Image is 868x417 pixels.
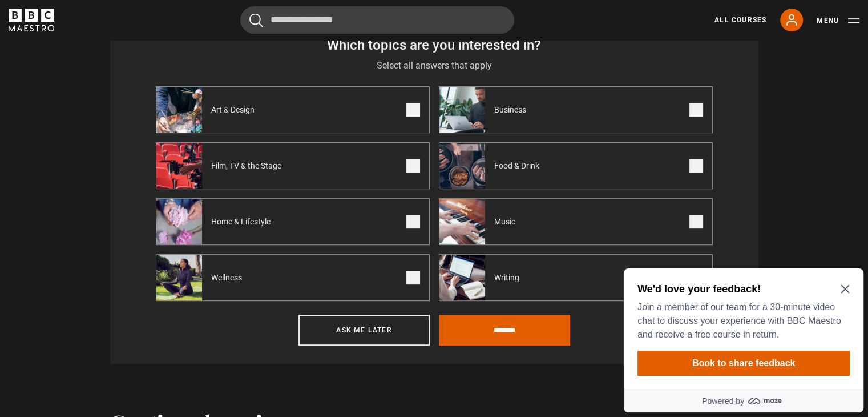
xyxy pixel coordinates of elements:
p: Select all answers that apply [156,59,713,73]
span: Home & Lifestyle [202,216,284,227]
svg: BBC Maestro [9,9,54,31]
button: Close Maze Prompt [221,21,231,30]
button: Ask me later [298,315,430,346]
button: Book to share feedback [18,87,231,112]
h3: Which topics are you interested in? [156,36,713,54]
span: Wellness [202,272,256,283]
p: Join a member of our team for a 30-minute video chat to discuss your experience with BBC Maestro ... [18,37,226,78]
button: Submit the search query [249,13,263,27]
input: Search [240,6,514,34]
span: Music [485,216,529,227]
a: Powered by maze [5,126,244,149]
a: All Courses [714,15,766,25]
span: Food & Drink [485,160,553,171]
span: Writing [485,272,533,283]
button: Toggle navigation [817,15,859,26]
span: Art & Design [202,104,268,115]
div: Optional study invitation [5,5,244,149]
h2: We'd love your feedback! [18,18,226,32]
span: Film, TV & the Stage [202,160,295,171]
span: Business [485,104,540,115]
